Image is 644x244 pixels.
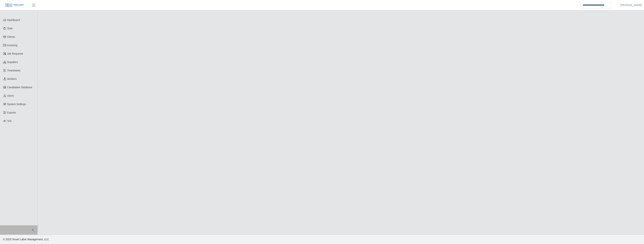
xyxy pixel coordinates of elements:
[7,77,17,80] span: Workers
[7,19,20,22] span: Dashboard
[7,111,16,114] span: Exports
[7,119,12,122] span: ToS
[5,3,24,7] img: SLM Logo
[7,103,26,106] span: System Settings
[580,2,611,8] input: Search
[7,35,15,38] span: Clients
[7,52,23,55] span: Job Requests
[7,44,17,47] span: Invoicing
[7,86,32,89] span: Candidates Database
[7,69,21,72] span: Timesheets
[3,238,49,241] span: © 2025 Smart Labor Management, LLC
[7,27,13,30] span: Todo
[7,61,18,64] span: Suppliers
[621,3,642,7] a: [PERSON_NAME]
[7,94,14,97] span: Users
